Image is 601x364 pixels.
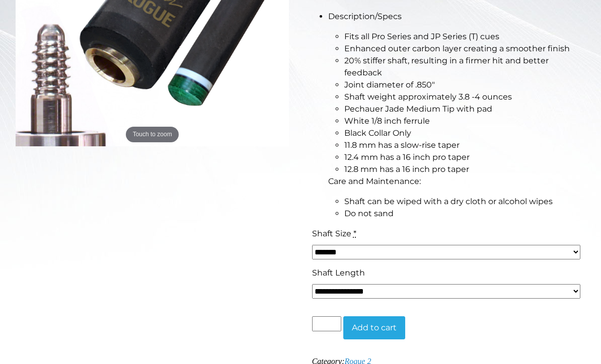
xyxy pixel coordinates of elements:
span: Enhanced outer carbon layer creating a smoother finish [344,44,570,53]
span: Pechauer Jade Medium Tip with pad [344,104,492,114]
li: Fits all Pro Series and JP Series (T) cues [344,31,585,43]
span: Joint diameter of .850″ [344,80,435,89]
span: Care and Maintenance: [328,176,421,186]
button: Add to cart [343,316,405,339]
span: 12.4 mm has a 16 inch pro taper [344,152,470,162]
input: Product quantity [312,316,341,331]
span: Black Collar Only [344,128,411,138]
span: Description/Specs [328,12,402,21]
span: White 1/8 inch ferrule [344,116,430,126]
span: Do not sand [344,209,394,218]
span: 12.8 mm has a 16 inch pro taper [344,164,469,174]
span: Shaft can be wiped with a dry cloth or alcohol wipes [344,197,553,206]
span: 11.8 mm has a slow-rise taper [344,140,460,150]
span: 20% stiffer shaft, resulting in a firmer hit and better feedback [344,56,549,77]
span: Shaft Size [312,229,351,238]
span: Shaft weight approximately 3.8 -4 ounces [344,92,512,102]
abbr: required [353,229,356,238]
span: Shaft Length [312,268,365,278]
